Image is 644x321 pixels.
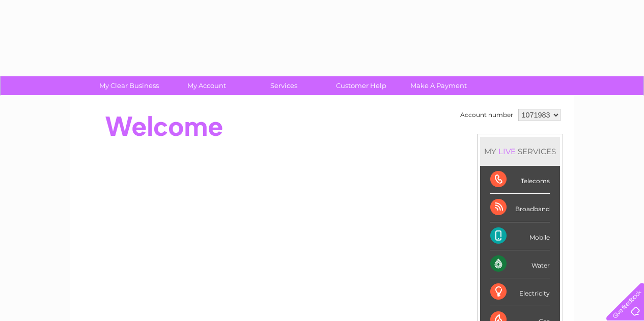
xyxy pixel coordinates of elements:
[490,222,550,250] div: Mobile
[164,76,248,95] a: My Account
[490,250,550,278] div: Water
[490,194,550,222] div: Broadband
[496,147,518,156] div: LIVE
[319,76,403,95] a: Customer Help
[480,137,560,166] div: MY SERVICES
[458,106,516,124] td: Account number
[490,278,550,306] div: Electricity
[242,76,326,95] a: Services
[397,76,481,95] a: Make A Payment
[87,76,171,95] a: My Clear Business
[490,166,550,194] div: Telecoms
